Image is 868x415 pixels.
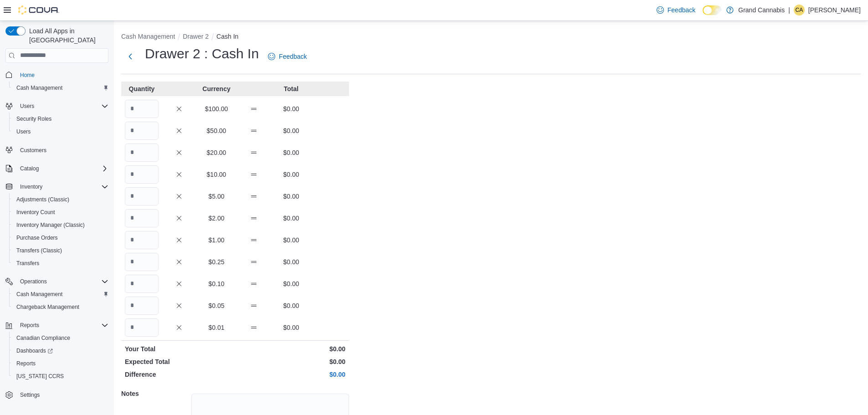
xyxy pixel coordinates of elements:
span: Adjustments (Classic) [16,196,69,203]
p: Quantity [125,84,159,93]
button: Cash Management [9,82,112,94]
span: Users [16,128,31,135]
a: [US_STATE] CCRS [13,371,67,382]
button: Cash Management [121,33,175,40]
input: Dark Mode [703,5,722,15]
p: $20.00 [200,148,233,157]
a: Security Roles [13,113,55,124]
button: Home [2,68,112,82]
a: Purchase Orders [13,232,62,243]
a: Chargeback Management [13,302,83,313]
a: Dashboards [13,345,56,356]
span: Security Roles [16,115,51,123]
input: Quantity [125,253,159,271]
p: $10.00 [200,170,233,179]
button: Inventory Manager (Classic) [9,219,112,231]
button: Catalog [2,162,112,175]
p: | [788,5,790,15]
input: Quantity [125,165,159,184]
span: Transfers (Classic) [13,245,108,256]
span: Cash Management [16,291,62,298]
a: Reports [13,358,39,369]
span: Adjustments (Classic) [13,194,108,205]
nav: An example of EuiBreadcrumbs [121,32,861,43]
p: $0.00 [274,257,308,266]
p: $2.00 [200,214,233,223]
span: Reports [16,360,36,367]
h1: Drawer 2 : Cash In [145,45,259,63]
span: Inventory Count [16,209,55,216]
p: $0.00 [274,323,308,332]
h5: Notes [121,384,190,403]
p: $0.00 [274,279,308,288]
p: Difference [125,370,233,379]
button: Customers [2,143,112,157]
a: Cash Management [13,289,66,300]
button: Settings [2,388,112,401]
span: Users [20,102,34,110]
span: Reports [13,358,108,369]
p: $0.00 [274,301,308,310]
div: Christine Atack [794,5,805,15]
p: $0.00 [274,148,308,157]
button: Inventory [2,180,112,193]
span: Load All Apps in [GEOGRAPHIC_DATA] [26,26,108,45]
button: Adjustments (Classic) [9,193,112,206]
span: Inventory [16,181,108,192]
p: Your Total [125,344,233,354]
a: Canadian Compliance [13,333,74,343]
span: Inventory Count [13,207,108,218]
span: Transfers [16,260,39,267]
a: Feedback [264,47,310,66]
span: Cash Management [13,82,108,93]
span: Catalog [20,165,39,172]
span: Operations [20,278,47,285]
span: Settings [20,391,40,399]
button: [US_STATE] CCRS [9,370,112,383]
a: Users [13,126,34,137]
p: $0.00 [274,214,308,223]
span: Chargeback Management [16,303,79,311]
p: [PERSON_NAME] [808,5,861,15]
input: Quantity [125,122,159,140]
span: Home [16,69,108,81]
span: Purchase Orders [16,234,58,241]
p: Currency [200,84,233,93]
p: $50.00 [200,126,233,135]
a: Cash Management [13,82,66,93]
a: Inventory Manager (Classic) [13,220,88,231]
p: $0.05 [200,301,233,310]
p: $0.00 [237,357,345,366]
a: Customers [16,145,50,156]
input: Quantity [125,275,159,293]
input: Quantity [125,187,159,205]
p: Expected Total [125,357,233,366]
span: Customers [20,147,46,154]
p: $0.25 [200,257,233,266]
button: Users [9,125,112,138]
span: Reports [16,320,108,331]
input: Quantity [125,297,159,315]
span: Dashboards [16,347,53,354]
input: Quantity [125,143,159,162]
button: Purchase Orders [9,231,112,244]
span: Customers [16,144,108,156]
p: $0.10 [200,279,233,288]
p: $0.01 [200,323,233,332]
button: Chargeback Management [9,301,112,313]
span: [US_STATE] CCRS [16,373,64,380]
span: Reports [20,322,39,329]
span: Settings [16,389,108,400]
p: $5.00 [200,192,233,201]
span: Inventory Manager (Classic) [13,220,108,231]
span: Catalog [16,163,108,174]
p: $100.00 [200,104,233,113]
a: Transfers [13,258,43,269]
input: Quantity [125,231,159,249]
span: Cash Management [13,289,108,300]
p: $1.00 [200,236,233,245]
p: $0.00 [274,104,308,113]
input: Quantity [125,318,159,337]
span: Operations [16,276,108,287]
button: Transfers [9,257,112,270]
